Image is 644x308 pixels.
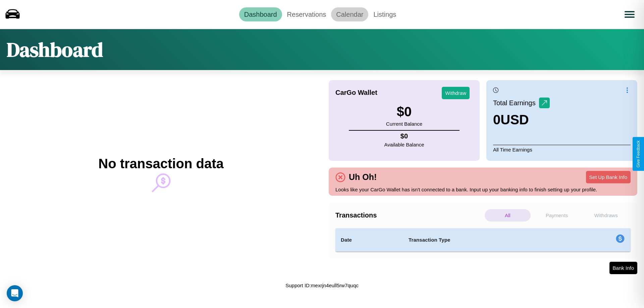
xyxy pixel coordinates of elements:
h4: Transactions [335,211,483,219]
p: All Time Earnings [493,145,631,154]
h4: Uh Oh! [345,172,380,182]
p: All [485,209,531,222]
button: Open menu [620,5,639,24]
h1: Dashboard [7,36,103,63]
h4: Date [341,236,398,244]
h4: CarGo Wallet [335,89,377,97]
p: Payments [534,209,580,222]
a: Reservations [282,7,331,21]
a: Dashboard [239,7,282,21]
a: Calendar [331,7,368,21]
div: Open Intercom Messenger [7,285,23,301]
p: Current Balance [386,119,422,128]
button: Bank Info [609,262,637,274]
h2: No transaction data [98,156,223,171]
p: Support ID: mexrjn4eull5rw7quqc [285,281,359,290]
p: Available Balance [384,140,424,149]
h3: 0 USD [493,112,550,127]
button: Set Up Bank Info [586,171,631,183]
table: simple table [335,228,631,252]
h4: $ 0 [384,132,424,140]
h4: Transaction Type [409,236,561,244]
div: Give Feedback [636,140,641,168]
a: Listings [368,7,401,21]
p: Withdraws [583,209,629,222]
button: Withdraw [442,87,470,99]
h3: $ 0 [386,104,422,119]
p: Looks like your CarGo Wallet has isn't connected to a bank. Input up your banking info to finish ... [335,185,631,194]
p: Total Earnings [493,97,539,109]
